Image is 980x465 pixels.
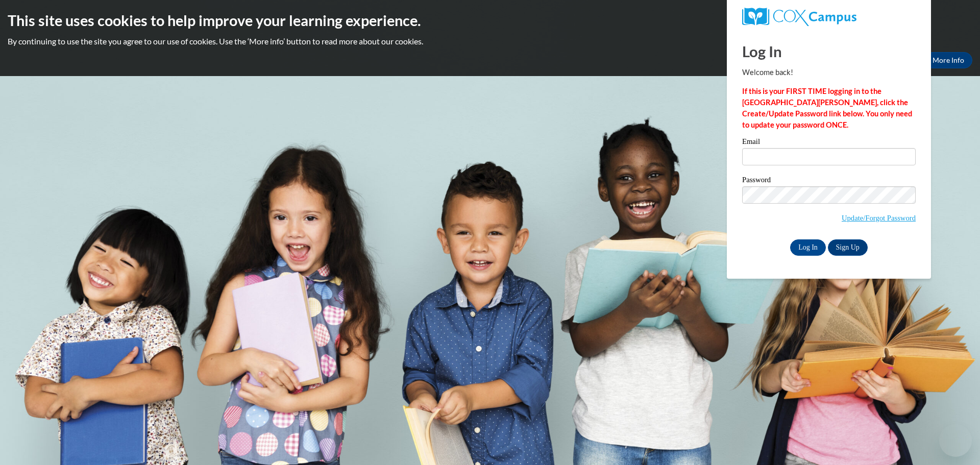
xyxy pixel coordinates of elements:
input: Log In [790,239,826,256]
p: By continuing to use the site you agree to our use of cookies. Use the ‘More info’ button to read... [8,36,972,47]
a: Sign Up [828,239,868,256]
p: Welcome back! [742,67,916,78]
a: COX Campus [742,8,916,26]
h1: Log In [742,41,916,62]
a: Update/Forgot Password [842,214,916,222]
strong: If this is your FIRST TIME logging in to the [GEOGRAPHIC_DATA][PERSON_NAME], click the Create/Upd... [742,87,912,129]
label: Password [742,176,916,186]
label: Email [742,138,916,148]
h2: This site uses cookies to help improve your learning experience. [8,10,972,31]
iframe: Button to launch messaging window [939,424,972,457]
a: More Info [924,52,972,68]
img: COX Campus [742,8,856,26]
